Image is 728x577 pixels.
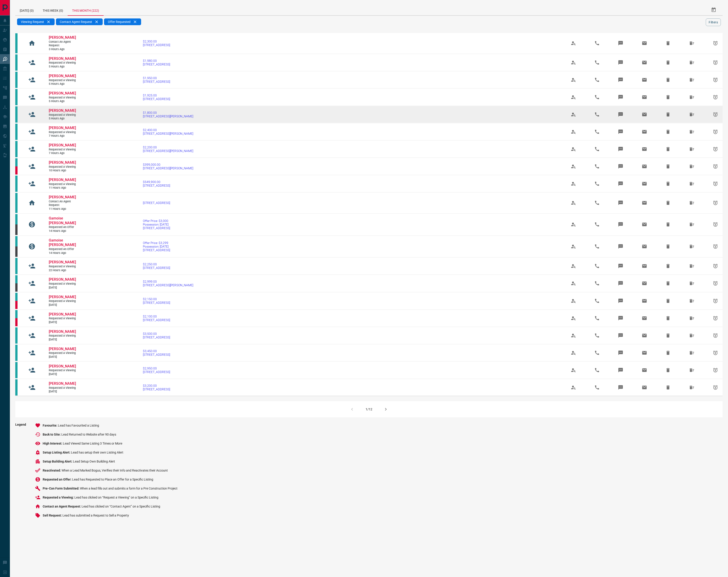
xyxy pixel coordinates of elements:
a: $3,200.00[STREET_ADDRESS] [143,384,170,391]
span: View Profile [568,92,579,103]
span: View Profile [568,144,579,154]
span: Requested a Viewing [49,351,76,355]
span: Hide [663,178,673,189]
span: $2,100.00 [143,315,170,318]
span: Viewing Request [21,20,44,24]
span: 11 hours ago [49,186,76,190]
span: Call [592,295,602,306]
span: Requested a Viewing [49,96,76,100]
span: $2,200.00 [143,145,193,149]
a: Offer Price: $3,299Possession: [DATE][STREET_ADDRESS] [143,241,170,252]
span: $2,250.00 [143,262,170,266]
span: [PERSON_NAME] [49,329,76,334]
span: Call [592,144,602,154]
span: $2,300.00 [143,40,170,43]
span: Snooze [710,178,721,189]
span: Hide [663,241,673,252]
span: [PERSON_NAME] [49,35,76,40]
span: Requested a Viewing [49,130,76,134]
a: [PERSON_NAME] [49,108,76,113]
span: Hide All from TARUNDEEP SEHGAL [686,144,697,154]
span: [DATE] [49,286,76,290]
div: condos.ca [15,72,18,88]
span: Hide All from TARUNDEEP SEHGAL [686,126,697,137]
span: Snooze [710,161,721,172]
span: View Profile [568,109,579,120]
a: [PERSON_NAME] [49,74,76,78]
span: [STREET_ADDRESS] [143,387,170,391]
span: Email [639,109,650,120]
span: [DATE] [49,303,76,307]
span: View Profile [568,261,579,271]
a: $3,450.00[STREET_ADDRESS] [143,349,170,356]
div: condos.ca [15,193,18,213]
span: Email [639,219,650,230]
a: $2,200.00[STREET_ADDRESS][PERSON_NAME] [143,145,193,153]
div: condos.ca [15,362,18,378]
span: $2,950.00 [143,367,170,370]
span: Hide [663,126,673,137]
span: Message [615,295,626,306]
span: Hide All from Jeremy Harris [686,92,697,103]
span: View Profile [568,219,579,230]
span: Email [639,126,650,137]
span: Email [639,313,650,324]
span: 5 hours ago [49,117,76,121]
span: Call [592,330,602,341]
div: condos.ca [15,310,18,318]
span: View Profile [568,313,579,324]
div: mrloft.ca [15,224,18,235]
div: condos.ca [15,345,18,361]
span: Snooze [710,144,721,154]
span: Requested a Viewing [49,317,76,320]
span: [PERSON_NAME] [49,312,76,316]
span: Requested a Viewing [49,165,76,169]
span: Email [639,347,650,358]
span: $2,150.00 [143,297,170,301]
span: Email [639,161,650,172]
div: Viewing Request [17,18,55,25]
span: Call [592,241,602,252]
span: Snooze [710,313,721,324]
span: Offer Requested [108,20,131,24]
span: [STREET_ADDRESS][PERSON_NAME] [143,149,193,153]
span: Contact an Agent Request [49,200,76,207]
span: Call [592,161,602,172]
span: Call [592,197,602,208]
span: Requested a Viewing [49,299,76,303]
a: $2,150.00[STREET_ADDRESS] [143,297,170,304]
span: [PERSON_NAME] [49,160,76,165]
span: Requested a Viewing [49,113,76,117]
span: Call [592,178,602,189]
span: Email [639,197,650,208]
span: Contact Agent Request [60,20,92,24]
a: $399,000.00[STREET_ADDRESS][PERSON_NAME] [143,163,193,170]
span: Message [615,197,626,208]
button: Select Date Range [708,4,719,15]
span: Hide All from Sneha Kankariya [686,197,697,208]
span: Email [639,144,650,154]
a: [PERSON_NAME] [49,91,76,96]
span: Hide [663,295,673,306]
span: View Profile [568,347,579,358]
span: Requested an Offer [49,247,76,251]
span: Email [639,295,650,306]
span: Message [615,330,626,341]
div: property.ca [15,166,18,174]
a: $2,999.00[STREET_ADDRESS][PERSON_NAME] [143,280,193,287]
span: Snooze [710,197,721,208]
span: Message [615,144,626,154]
div: Contact Agent Request [56,18,103,25]
span: [PERSON_NAME] [49,295,76,299]
span: Gamoise [PERSON_NAME] [49,216,76,225]
span: Hide [663,109,673,120]
span: Hide [663,161,673,172]
span: [STREET_ADDRESS] [143,184,170,187]
span: Requested a Viewing [49,282,76,286]
span: $2,400.00 [143,128,193,132]
span: Possession: [DATE] [143,245,170,248]
span: [PERSON_NAME] [49,381,76,386]
span: Hide All from Gamoise Banks [686,241,697,252]
span: Offer Price: $3,000 [143,219,170,223]
span: View Profile [568,57,579,68]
